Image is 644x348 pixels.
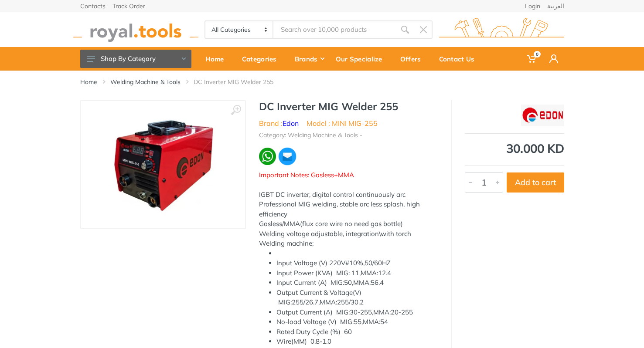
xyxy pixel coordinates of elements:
button: Add to cart [507,172,564,193]
a: Login [525,3,540,9]
li: Output Current & Voltage(V) MIG:255/26.7,MMA:255/30.2 [276,288,438,307]
div: Home [199,50,236,68]
img: Edon [521,105,564,126]
img: royal.tools Logo [73,18,198,42]
div: 30.000 KD [465,142,564,155]
li: Wire(MM) 0.8-1.0 [276,337,438,347]
li: Rated Duty Cycle (%) 60 [276,327,438,337]
li: DC Inverter MIG Welder 255 [194,78,286,86]
div: Welding voltage adjustable, integration\with torch [259,229,438,239]
a: Our Specialize [330,47,394,71]
img: wa.webp [259,148,276,165]
select: Category [205,21,274,38]
li: Output Current (A) MIG:30-255,MMA:20-255 [276,307,438,318]
a: Track Order [112,3,145,9]
div: IGBT DC inverter, digital control continuously arc [259,190,438,200]
h1: DC Inverter MIG Welder 255 [259,100,438,113]
img: Royal Tools - DC Inverter MIG Welder 255 [108,110,218,220]
nav: breadcrumb [80,78,564,86]
a: Contact Us [433,47,487,71]
img: ma.webp [278,147,297,166]
div: Professional MIG welding, stable arc less splash, high efficiency [259,199,438,219]
li: Model : MINI MIG-255 [307,118,378,128]
a: 0 [521,47,543,71]
div: Categories [236,50,289,68]
li: No-load Voltage (V) MIG:55,MMA:54 [276,317,438,327]
a: Edon [283,119,299,128]
div: Offers [394,50,433,68]
input: Site search [273,20,395,39]
div: Our Specialize [330,50,394,68]
img: royal.tools Logo [439,18,564,42]
li: Input Current (A) MIG:50,MMA:56.4 [276,278,438,288]
a: Categories [236,47,289,71]
li: Input Voltage (V) 220V#10%,50/60HZ [276,258,438,268]
span: 0 [534,51,541,57]
a: Home [199,47,236,71]
button: Shop By Category [80,50,191,68]
a: Offers [394,47,433,71]
span: Important Notes: Gasless+MMA [259,171,354,179]
div: Contact Us [433,50,487,68]
li: Input Power (KVA) MIG: 11,MMA:12.4 [276,268,438,278]
li: Category: Welding Machine & Tools - [259,131,362,140]
a: Home [80,78,97,86]
a: Welding Machine & Tools [110,78,181,86]
li: Brand : [259,118,299,128]
div: Gasless/MMA(flux core wire no need gas bottle) [259,219,438,229]
a: Contacts [80,3,106,9]
a: العربية [547,3,564,9]
div: Brands [289,50,330,68]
